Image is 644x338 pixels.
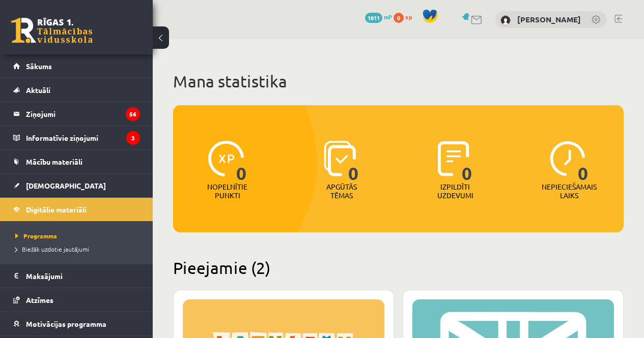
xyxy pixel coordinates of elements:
[236,141,247,182] span: 0
[384,13,392,21] span: mP
[517,14,581,24] a: [PERSON_NAME]
[26,205,87,214] span: Digitālie materiāli
[550,141,585,176] img: icon-clock-7be60019b62300814b6bd22b8e044499b485619524d84068768e800edab66f18.svg
[26,126,140,149] legend: Informatīvie ziņojumi
[365,13,382,23] span: 1811
[578,141,589,182] span: 0
[15,231,143,240] a: Programma
[348,141,359,182] span: 0
[26,295,53,304] span: Atzīmes
[322,182,361,200] p: Apgūtās tēmas
[26,157,82,166] span: Mācību materiāli
[13,150,140,173] a: Mācību materiāli
[126,131,140,145] i: 3
[15,244,143,254] a: Biežāk uzdotie jautājumi
[394,13,417,21] a: 0 xp
[13,102,140,126] a: Ziņojumi56
[15,245,89,253] span: Biežāk uzdotie jautājumi
[26,102,140,126] legend: Ziņojumi
[462,141,472,182] span: 0
[11,18,93,43] a: Rīgas 1. Tālmācības vidusskola
[208,141,244,176] img: icon-xp-0682a9bc20223a9ccc6f5883a126b849a74cddfe5390d2b41b4391c66f2066e7.svg
[13,54,140,78] a: Sākums
[435,182,475,200] p: Izpildīti uzdevumi
[26,62,52,71] span: Sākums
[26,85,50,95] span: Aktuāli
[207,182,247,200] p: Nopelnītie punkti
[500,15,511,25] img: Tīna Tauriņa
[438,141,469,176] img: icon-completed-tasks-ad58ae20a441b2904462921112bc710f1caf180af7a3daa7317a5a94f2d26646.svg
[324,141,356,176] img: icon-learned-topics-4a711ccc23c960034f471b6e78daf4a3bad4a20eaf4de84257b87e66633f6470.svg
[173,258,624,278] h2: Pieejamie (2)
[173,71,624,91] h1: Mana statistika
[13,198,140,221] a: Digitālie materiāli
[365,13,392,21] a: 1811 mP
[26,319,106,328] span: Motivācijas programma
[394,13,404,23] span: 0
[13,312,140,335] a: Motivācijas programma
[26,181,106,190] span: [DEMOGRAPHIC_DATA]
[405,13,412,21] span: xp
[15,232,57,240] span: Programma
[13,78,140,102] a: Aktuāli
[13,264,140,288] a: Maksājumi
[542,182,597,200] p: Nepieciešamais laiks
[13,174,140,197] a: [DEMOGRAPHIC_DATA]
[26,264,140,288] legend: Maksājumi
[13,288,140,312] a: Atzīmes
[126,107,140,121] i: 56
[13,126,140,149] a: Informatīvie ziņojumi3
